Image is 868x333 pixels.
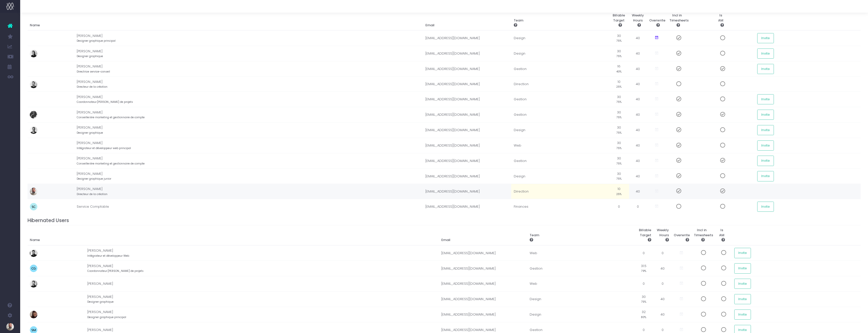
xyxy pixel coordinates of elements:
[30,203,37,210] img: profile_images
[28,10,423,31] th: Name
[77,153,423,169] td: [PERSON_NAME]
[30,65,37,73] img: profile_images
[609,123,629,138] td: 30
[757,140,774,151] button: Invite
[654,307,671,322] td: 40
[671,225,692,245] th: Overwrite
[30,142,37,149] img: profile_images
[77,130,103,135] small: Designer graphique
[609,153,629,169] td: 30
[511,107,609,123] td: Gestion
[30,157,37,165] img: profile_images
[609,169,629,184] td: 30
[609,46,629,61] td: 30
[511,138,609,153] td: Web
[30,34,37,42] img: profile_images
[439,276,527,292] td: [EMAIL_ADDRESS][DOMAIN_NAME]
[647,10,667,31] th: Overwrite
[77,84,107,89] small: Directeur de la création
[77,30,423,46] td: [PERSON_NAME]
[77,169,423,184] td: [PERSON_NAME]
[423,138,511,153] td: [EMAIL_ADDRESS][DOMAIN_NAME]
[616,84,621,89] small: 25%
[757,33,774,43] button: Invite
[511,123,609,138] td: Design
[423,107,511,123] td: [EMAIL_ADDRESS][DOMAIN_NAME]
[527,276,634,292] td: Web
[77,176,111,181] small: Designer graphique junior
[77,192,107,196] small: Directeur de la création
[629,199,647,214] td: 0
[634,245,654,261] td: 0
[423,10,511,31] th: Email
[77,115,145,119] small: Conseiller.ère marketing et gestionnaire de compte
[439,307,527,322] td: [EMAIL_ADDRESS][DOMAIN_NAME]
[634,261,654,276] td: 31.5
[654,276,671,292] td: 0
[527,307,634,322] td: Design
[87,276,439,292] td: [PERSON_NAME]
[654,292,671,307] td: 40
[734,294,751,304] button: Invite
[629,107,647,123] td: 40
[439,225,527,245] th: Email
[77,69,110,74] small: Directrice service-conseil
[609,138,629,153] td: 30
[77,123,423,138] td: [PERSON_NAME]
[616,161,621,165] small: 75%
[609,199,629,214] td: 0
[511,92,609,107] td: Gestion
[30,295,37,303] img: profile_images
[629,10,647,31] th: Weekly Hours
[616,115,621,119] small: 75%
[28,225,439,245] th: Name
[734,248,751,258] button: Invite
[609,184,629,199] td: 10
[616,192,621,196] small: 25%
[439,245,527,261] td: [EMAIL_ADDRESS][DOMAIN_NAME]
[757,202,774,212] button: Invite
[30,81,37,88] img: profile_images
[629,61,647,77] td: 40
[692,225,712,245] th: Incl in Timesheets
[616,99,621,104] small: 75%
[87,307,439,322] td: [PERSON_NAME]
[87,292,439,307] td: [PERSON_NAME]
[609,10,629,31] th: Billable Target
[667,10,687,31] th: Incl in Timesheets
[30,126,37,134] img: profile_images
[30,249,37,257] img: profile_images
[757,156,774,166] button: Invite
[616,130,621,135] small: 75%
[634,307,654,322] td: 32
[423,30,511,46] td: [EMAIL_ADDRESS][DOMAIN_NAME]
[423,61,511,77] td: [EMAIL_ADDRESS][DOMAIN_NAME]
[527,225,634,245] th: Team
[423,199,511,214] td: [EMAIL_ADDRESS][DOMAIN_NAME]
[629,30,647,46] td: 40
[511,169,609,184] td: Design
[30,96,37,103] img: profile_images
[77,99,133,104] small: Coordonnateur.[PERSON_NAME] de projets
[757,110,774,120] button: Invite
[511,153,609,169] td: Gestion
[423,169,511,184] td: [EMAIL_ADDRESS][DOMAIN_NAME]
[30,50,37,57] img: profile_images
[423,123,511,138] td: [EMAIL_ADDRESS][DOMAIN_NAME]
[511,184,609,199] td: Direction
[757,49,774,59] button: Invite
[629,46,647,61] td: 40
[527,292,634,307] td: Design
[87,245,439,261] td: [PERSON_NAME]
[629,138,647,153] td: 40
[616,176,621,181] small: 75%
[511,30,609,46] td: Design
[609,107,629,123] td: 30
[712,225,732,245] th: Is AM
[77,61,423,77] td: [PERSON_NAME]
[527,261,634,276] td: Gestion
[609,77,629,92] td: 10
[77,138,423,153] td: [PERSON_NAME]
[28,218,861,223] h4: Hibernated Users
[439,292,527,307] td: [EMAIL_ADDRESS][DOMAIN_NAME]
